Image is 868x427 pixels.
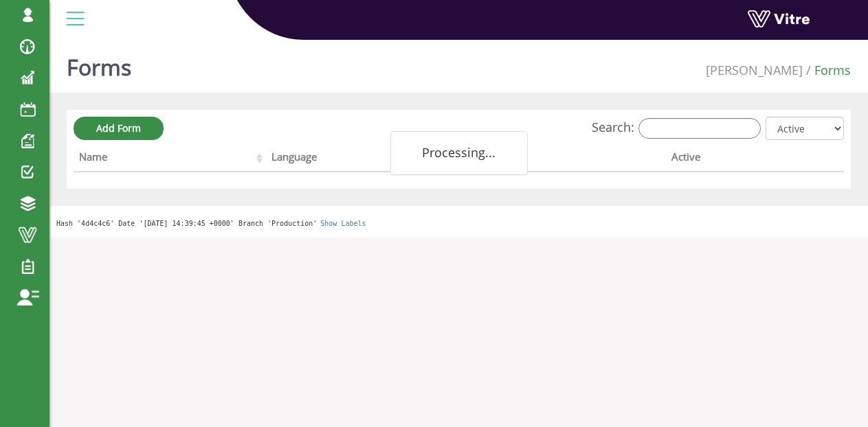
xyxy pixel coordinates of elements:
label: Search: [592,118,761,139]
th: Company [467,146,667,172]
th: Active [666,146,805,172]
h1: Forms [67,34,131,93]
input: Search: [638,118,761,139]
a: [PERSON_NAME] [706,62,803,78]
span: Hash '4d4c4c6' Date '[DATE] 14:39:45 +0000' Branch 'Production' [56,220,317,227]
th: Language [266,146,467,172]
li: Forms [803,62,851,80]
span: Add Form [96,122,141,135]
a: Add Form [74,117,164,140]
th: Name [74,146,266,172]
a: Show Labels [320,220,366,227]
div: Processing... [390,131,528,175]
